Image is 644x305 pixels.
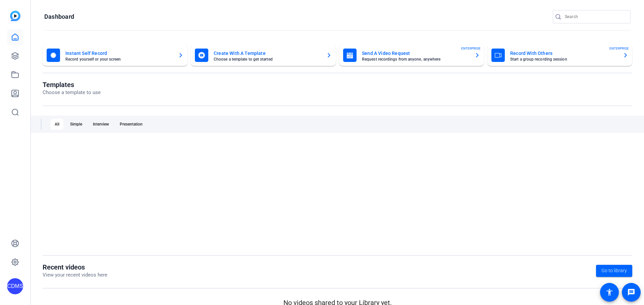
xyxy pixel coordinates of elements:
mat-card-title: Create With A Template [214,49,321,57]
div: Interview [89,119,113,130]
div: CDMS [7,278,23,294]
p: Choose a template to use [43,89,101,96]
a: Go to library [596,265,632,277]
button: Send A Video RequestRequest recordings from anyone, anywhereENTERPRISE [339,45,484,66]
div: Presentation [116,119,147,130]
mat-card-title: Send A Video Request [362,49,469,57]
mat-card-subtitle: Record yourself or your screen [65,57,173,61]
span: Go to library [601,267,627,274]
mat-card-subtitle: Start a group recording session [510,57,618,61]
div: All [51,119,63,130]
mat-icon: accessibility [605,288,613,296]
p: View your recent videos here [43,271,107,279]
div: Simple [66,119,86,130]
span: ENTERPRISE [461,46,481,51]
button: Instant Self RecordRecord yourself or your screen [43,45,187,66]
h1: Templates [43,81,101,89]
mat-card-subtitle: Choose a template to get started [214,57,321,61]
mat-icon: message [627,288,635,296]
mat-card-title: Instant Self Record [65,49,173,57]
mat-card-subtitle: Request recordings from anyone, anywhere [362,57,469,61]
h1: Dashboard [44,13,74,21]
mat-card-title: Record With Others [510,49,618,57]
img: blue-gradient.svg [10,11,20,21]
input: Search [565,13,625,21]
span: ENTERPRISE [609,46,629,51]
button: Create With A TemplateChoose a template to get started [191,45,336,66]
button: Record With OthersStart a group recording sessionENTERPRISE [487,45,632,66]
h1: Recent videos [43,263,107,271]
